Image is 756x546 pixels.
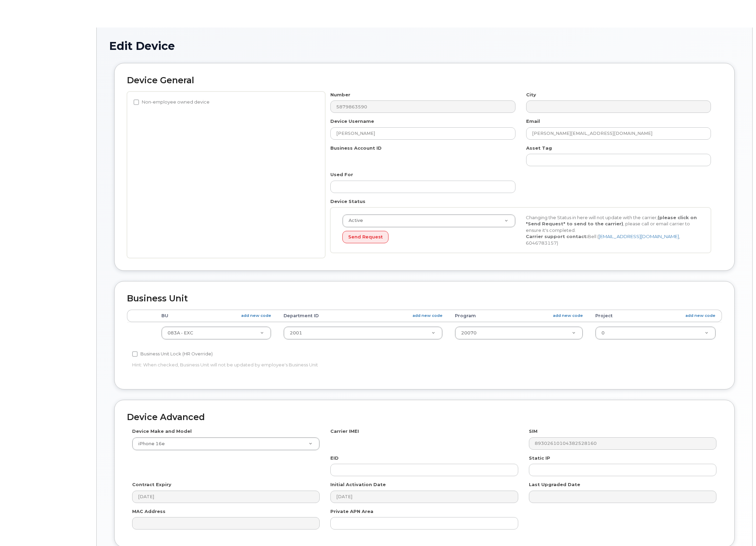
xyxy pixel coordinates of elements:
label: Email [526,118,540,125]
h2: Device Advanced [127,413,722,422]
span: iPhone 16e [134,441,165,447]
p: Hint: When checked, Business Unit will not be updated by employee's Business Unit [132,362,518,368]
label: SIM [529,428,537,435]
div: Changing the Status in here will not update with the carrier, , please call or email carrier to e... [521,214,704,246]
a: [EMAIL_ADDRESS][DOMAIN_NAME] [599,234,679,239]
a: 2001 [284,327,443,339]
label: Initial Activation Date [330,481,386,488]
label: Carrier IMEI [330,428,359,435]
h2: Business Unit [127,294,722,303]
a: iPhone 16e [132,438,319,450]
label: Static IP [529,455,550,461]
th: Program [449,310,589,322]
label: Non-employee owned device [134,98,210,106]
label: MAC Address [132,508,166,515]
label: Asset Tag [526,145,552,151]
label: Business Unit Lock (HR Override) [132,350,213,358]
label: Device Status [330,198,365,205]
a: add new code [553,313,583,319]
label: City [526,92,536,98]
label: EID [330,455,339,461]
span: 083A - EXC [168,330,193,335]
span: 0 [601,330,605,335]
label: Last Upgraded Date [529,481,580,488]
label: Number [330,92,350,98]
label: Private APN Area [330,508,373,515]
a: 0 [596,327,715,339]
span: Active [344,217,363,224]
a: add new code [685,313,715,319]
th: Project [589,310,722,322]
label: Device Make and Model [132,428,192,435]
h1: Edit Device [109,40,740,52]
a: add new code [413,313,443,319]
a: add new code [241,313,271,319]
th: Department ID [277,310,449,322]
a: 20070 [455,327,583,339]
label: Device Username [330,118,374,125]
button: Send Request [342,231,388,244]
span: 20070 [461,330,477,335]
span: 2001 [290,330,302,335]
label: Used For [330,171,353,178]
h2: Device General [127,76,722,85]
input: Non-employee owned device [134,99,139,105]
a: Active [343,215,515,227]
label: Business Account ID [330,145,382,151]
a: 083A - EXC [162,327,271,339]
label: Contract Expiry [132,481,171,488]
th: BU [155,310,277,322]
input: Business Unit Lock (HR Override) [132,351,138,357]
strong: Carrier support contact: [526,234,588,239]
